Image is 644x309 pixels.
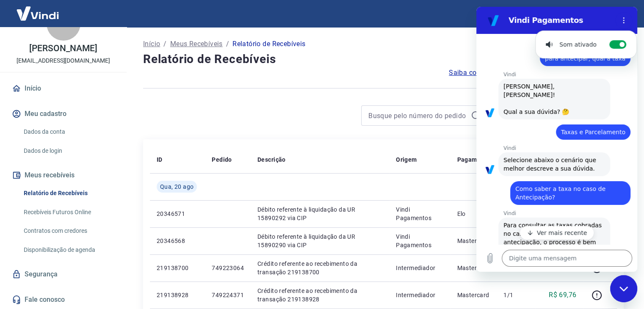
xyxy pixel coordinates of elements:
p: [PERSON_NAME] [29,44,97,53]
p: Mastercard [457,291,490,299]
p: Vindi Pagamentos [396,232,443,249]
h4: Relatório de Recebíveis [143,51,624,68]
a: Saiba como funciona a programação dos recebimentos [449,68,624,78]
button: Meu cadastro [10,105,116,123]
a: Fale conosco [10,290,116,309]
p: Mastercard [457,237,490,245]
button: Sair [603,6,634,22]
p: Origem [396,155,417,164]
p: Débito referente à liquidação da UR 15890292 via CIP [257,205,382,222]
p: Mastercard [457,264,490,272]
a: Segurança [10,265,116,284]
p: Crédito referente ao recebimento da transação 219138928 [257,287,382,303]
p: Pagamento [457,155,490,164]
p: Débito referente à liquidação da UR 15890290 via CIP [257,232,382,249]
p: Crédito referente ao recebimento da transação 219138700 [257,259,382,276]
p: 1/1 [503,291,528,299]
p: 20346568 [157,237,198,245]
p: / [163,39,166,49]
iframe: Botão para iniciar a janela de mensagens, 3 mensagens não lidas [610,275,637,302]
p: 749224371 [212,291,244,299]
a: Disponibilização de agenda [20,241,116,259]
iframe: Janela de mensagens [476,7,637,272]
p: Relatório de Recebíveis [232,39,305,49]
a: Relatório de Recebíveis [20,185,116,202]
p: Intermediador [396,291,443,299]
a: Recebíveis Futuros Online [20,204,116,221]
p: Vindi Pagamentos [396,205,443,222]
a: Contratos com credores [20,222,116,240]
p: R$ 69,76 [549,290,576,300]
p: 219138928 [157,291,198,299]
a: Dados da conta [20,123,116,141]
p: Descrição [257,155,286,164]
p: Elo [457,210,490,218]
p: [EMAIL_ADDRESS][DOMAIN_NAME] [17,56,110,65]
button: Meus recebíveis [10,166,116,185]
a: Dados de login [20,142,116,160]
a: Início [10,79,116,98]
p: Pedido [212,155,232,164]
p: Intermediador [396,264,443,272]
a: Meus Recebíveis [170,39,223,49]
p: 20346571 [157,210,198,218]
p: 219138700 [157,264,198,272]
input: Busque pelo número do pedido [368,109,467,122]
p: 749223064 [212,264,244,272]
a: Início [143,39,160,49]
p: ID [157,155,163,164]
span: Qua, 20 ago [160,182,193,191]
img: Vindi [10,0,65,26]
p: / [226,39,229,49]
